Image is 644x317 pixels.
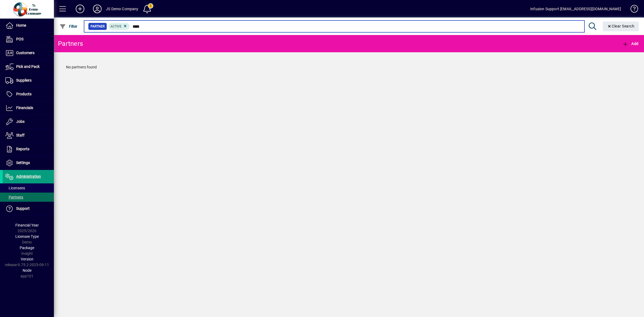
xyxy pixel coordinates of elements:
a: Suppliers [3,74,54,87]
span: Partners [5,195,23,199]
span: Products [16,92,32,96]
span: Clear Search [607,24,635,28]
span: POS [16,37,23,41]
mat-chip: Activation Status: Active [108,23,130,30]
a: Products [3,88,54,101]
a: Settings [3,156,54,170]
button: Clear [603,22,639,31]
span: Customers [16,51,34,55]
a: Knowledge Base [626,1,637,19]
a: Licensees [3,183,54,193]
span: Node [23,268,32,273]
button: Add [71,4,89,14]
a: Home [3,19,54,32]
a: POS [3,33,54,46]
a: Reports [3,142,54,156]
button: Add [621,39,640,48]
span: Version [21,257,33,261]
a: Support [3,202,54,215]
span: Financials [16,106,33,110]
span: Staff [16,133,25,137]
div: No partners found [61,59,637,75]
button: Profile [89,4,106,14]
span: Financial Year [15,223,39,227]
span: Support [16,206,30,211]
a: Pick and Pack [3,60,54,74]
span: Suppliers [16,78,32,82]
span: Filter [60,24,78,29]
span: Licensees [5,186,25,190]
a: Jobs [3,115,54,128]
span: Partner [91,24,105,29]
span: Active [110,25,122,28]
span: Home [16,23,26,27]
a: Customers [3,46,54,60]
span: Settings [16,161,30,165]
div: JS Demo Company [106,5,139,13]
span: Administration [16,174,41,179]
a: Financials [3,101,54,115]
span: Add [622,41,638,46]
span: Package [20,246,34,250]
span: Licensee Type [15,234,39,239]
div: Partners [58,39,83,48]
span: Reports [16,147,29,151]
span: Pick and Pack [16,64,40,69]
div: Infusion Support [EMAIL_ADDRESS][DOMAIN_NAME] [530,5,621,13]
button: Filter [58,22,79,31]
span: Jobs [16,119,25,124]
a: Staff [3,129,54,142]
a: Partners [3,193,54,202]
